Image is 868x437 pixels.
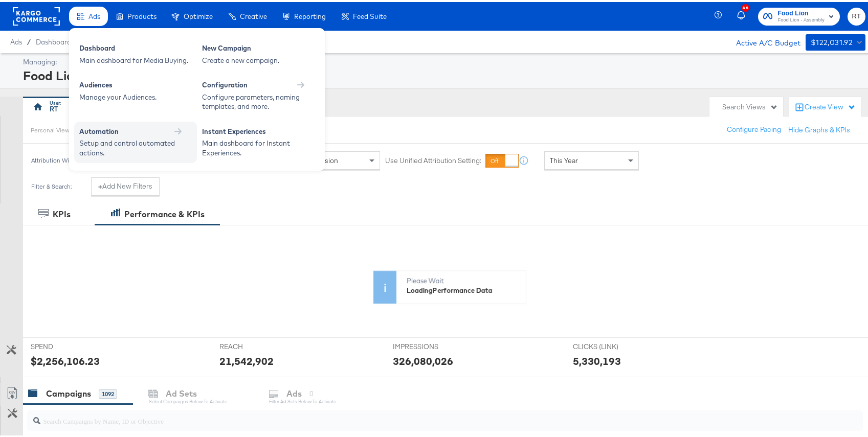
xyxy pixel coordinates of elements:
button: 46 [736,5,753,25]
span: Feed Suite [353,10,387,18]
div: $122,031.92 [811,34,853,47]
a: Dashboard [36,36,71,44]
span: Ads [10,36,22,44]
span: Ads [88,10,100,18]
div: Performance & KPIs [124,206,205,218]
div: Search Views [722,100,778,110]
span: Creative [240,10,267,18]
span: Reporting [294,10,326,18]
div: 46 [742,2,749,10]
strong: + [98,179,102,189]
span: Food Lion [777,6,825,17]
button: Hide Graphs & KPIs [788,123,850,133]
label: Use Unified Attribution Setting: [385,154,481,164]
span: / [22,36,36,44]
span: RT [852,9,861,20]
button: Food LionFood Lion - Assembly [758,6,840,24]
div: Active A/C Budget [725,32,800,48]
span: Products [127,10,157,18]
div: Food Lion [23,65,863,82]
button: RT [848,6,865,24]
span: Optimize [184,10,213,18]
div: RT [50,102,58,112]
div: Attribution Window: [31,155,86,162]
div: KPIs [53,206,71,218]
div: Personal View Actions: [31,124,93,132]
span: This Year [550,154,578,163]
button: +Add New Filters [91,175,160,194]
button: Configure Pacing [720,119,788,137]
div: Managing: [23,55,863,65]
div: Filter & Search: [31,181,72,188]
div: 1092 [99,387,117,397]
button: $122,031.92 [806,32,865,49]
div: Create View [805,100,856,110]
span: Food Lion - Assembly [777,14,825,22]
input: Search Campaigns by Name, ID or Objective [40,405,787,425]
div: Campaigns [46,386,91,398]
